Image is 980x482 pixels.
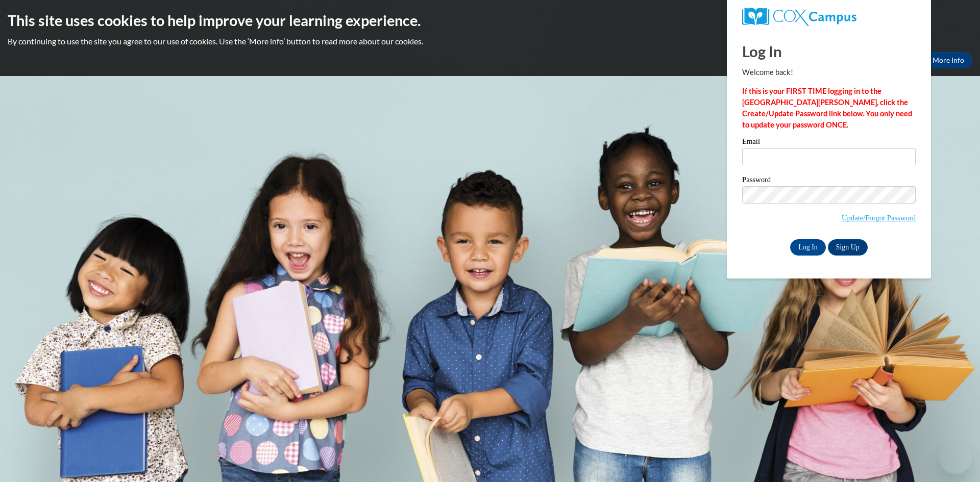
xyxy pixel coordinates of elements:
[742,87,912,129] strong: If this is your FIRST TIME logging in to the [GEOGRAPHIC_DATA][PERSON_NAME], click the Create/Upd...
[790,239,826,256] input: Log In
[842,214,916,222] a: Update/Forgot Password
[8,36,972,47] p: By continuing to use the site you agree to our use of cookies. Use the ‘More info’ button to read...
[828,239,868,256] a: Sign Up
[742,138,916,148] label: Email
[8,10,972,31] h2: This site uses cookies to help improve your learning experience.
[742,67,916,78] p: Welcome back!
[939,441,972,474] iframe: Button to launch messaging window
[742,8,916,26] a: COX Campus
[742,41,916,62] h1: Log In
[924,52,972,68] a: More Info
[742,176,916,186] label: Password
[742,8,856,26] img: COX Campus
